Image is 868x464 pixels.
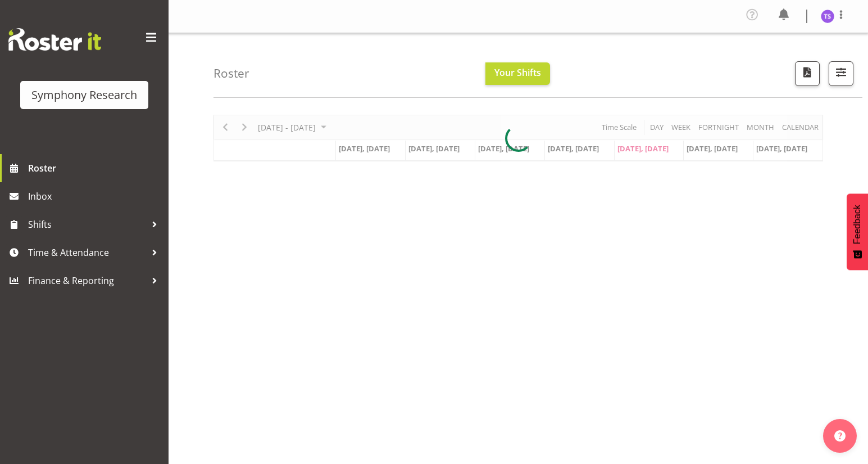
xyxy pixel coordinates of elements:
[28,272,146,289] span: Finance & Reporting
[821,10,834,23] img: titi-strickland1975.jpg
[852,205,862,244] span: Feedback
[834,430,846,442] img: help-xxl-2.png
[28,216,146,233] span: Shifts
[494,66,541,79] span: Your Shifts
[28,160,163,177] span: Roster
[8,28,101,51] img: Rosterit website logo
[213,67,249,80] h4: Roster
[795,61,820,86] button: Download a PDF of the roster according to the set date range.
[485,62,550,85] button: Your Shifts
[847,193,868,270] button: Feedback - Show survey
[31,87,137,103] div: Symphony Research
[28,188,163,205] span: Inbox
[829,61,853,86] button: Filter Shifts
[28,244,146,261] span: Time & Attendance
